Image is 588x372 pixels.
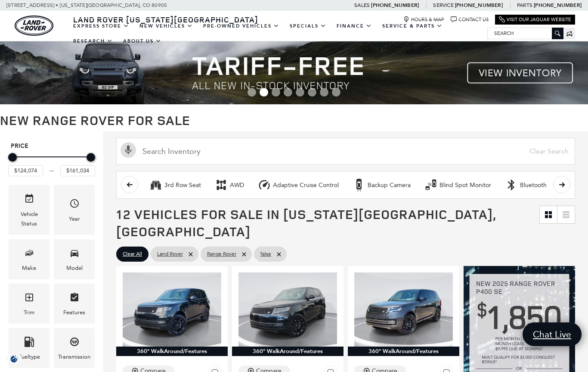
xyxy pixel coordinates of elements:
[69,334,80,352] span: Transmission
[272,88,280,97] span: Go to slide 3
[331,19,377,34] a: Finance
[403,16,444,23] a: Hours & Map
[371,2,419,9] a: [PHONE_NUMBER]
[207,249,236,259] span: Range Rover
[553,176,570,193] button: scroll right
[15,209,43,228] div: Vehicle Status
[54,328,95,368] div: TransmissionTransmission
[529,328,576,340] span: Chat Live
[320,88,328,97] span: Go to slide 7
[68,19,134,34] a: EXPRESS STORE
[157,249,183,259] span: Land Rover
[296,88,304,97] span: Go to slide 5
[232,347,344,356] div: 360° WalkAround/Features
[540,206,557,223] a: Grid View
[123,272,221,347] img: 2025 LAND ROVER Range Rover SE
[238,272,337,347] img: 2025 LAND ROVER Range Rover SE
[19,352,40,362] div: Fueltype
[69,196,80,214] span: Year
[505,178,518,191] div: Bluetooth
[433,2,453,8] span: Service
[63,308,85,317] div: Features
[116,138,575,165] input: Search Inventory
[517,2,532,8] span: Parts
[520,181,547,189] div: Bluetooth
[15,16,53,36] a: land-rover
[69,214,80,224] div: Year
[123,249,142,259] span: Clear All
[58,352,90,362] div: Transmission
[54,239,95,279] div: ModelModel
[439,181,491,189] div: Blind Spot Monitor
[134,19,198,34] a: New Vehicles
[24,334,34,352] span: Fueltype
[24,191,34,209] span: Vehicle
[9,284,50,324] div: TrimTrim
[354,2,370,8] span: Sales
[523,322,582,346] a: Chat Live
[258,178,271,191] div: Adaptive Cruise Control
[260,249,271,259] span: false
[500,176,551,194] button: BluetoothBluetooth
[54,284,95,324] div: FeaturesFeatures
[424,178,437,191] div: Blind Spot Monitor
[145,176,206,194] button: 3rd Row Seat3rd Row Seat
[8,153,17,162] div: Minimum Price
[420,176,496,194] button: Blind Spot MonitorBlind Spot Monitor
[368,181,411,189] div: Backup Camera
[284,88,292,97] span: Go to slide 4
[488,28,563,38] input: Search
[116,205,496,240] span: 12 Vehicles for Sale in [US_STATE][GEOGRAPHIC_DATA], [GEOGRAPHIC_DATA]
[121,142,136,158] svg: Click to toggle on voice search
[210,176,249,194] button: AWDAWD
[455,2,503,9] a: [PHONE_NUMBER]
[8,165,43,176] input: Minimum
[24,308,34,317] div: Trim
[22,263,36,273] div: Make
[68,14,263,25] a: Land Rover [US_STATE][GEOGRAPHIC_DATA]
[24,246,34,263] span: Make
[348,347,459,356] div: 360° WalkAround/Features
[4,354,24,363] img: Opt-Out Icon
[60,165,95,176] input: Maximum
[73,14,258,25] span: Land Rover [US_STATE][GEOGRAPHIC_DATA]
[6,2,167,8] a: [STREET_ADDRESS] • [US_STATE][GEOGRAPHIC_DATA], CO 80905
[24,290,34,308] span: Trim
[8,150,95,176] div: Price
[9,328,50,368] div: FueltypeFueltype
[253,176,344,194] button: Adaptive Cruise ControlAdaptive Cruise Control
[451,16,489,23] a: Contact Us
[230,181,244,189] div: AWD
[15,16,53,36] img: Land Rover
[273,181,339,189] div: Adaptive Cruise Control
[308,88,316,97] span: Go to slide 6
[534,2,582,9] a: [PHONE_NUMBER]
[149,178,162,191] div: 3rd Row Seat
[11,142,93,150] h5: Price
[377,19,448,34] a: Service & Parts
[4,354,24,363] section: Click to Open Cookie Consent Modal
[248,88,256,97] span: Go to slide 1
[54,185,95,234] div: YearYear
[353,178,365,191] div: Backup Camera
[68,34,118,49] a: Research
[260,88,268,97] span: Go to slide 2
[68,19,487,49] nav: Main Navigation
[354,272,453,347] img: 2025 LAND ROVER Range Rover SE
[118,34,167,49] a: About Us
[116,347,228,356] div: 360° WalkAround/Features
[198,19,285,34] a: Pre-Owned Vehicles
[87,153,95,162] div: Maximum Price
[215,178,228,191] div: AWD
[285,19,331,34] a: Specials
[9,185,50,234] div: VehicleVehicle Status
[9,239,50,279] div: MakeMake
[332,88,340,97] span: Go to slide 8
[66,263,83,273] div: Model
[348,176,415,194] button: Backup CameraBackup Camera
[121,176,138,193] button: scroll left
[69,290,80,308] span: Features
[499,16,571,23] a: Visit Our Jaguar Website
[69,246,80,263] span: Model
[164,181,201,189] div: 3rd Row Seat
